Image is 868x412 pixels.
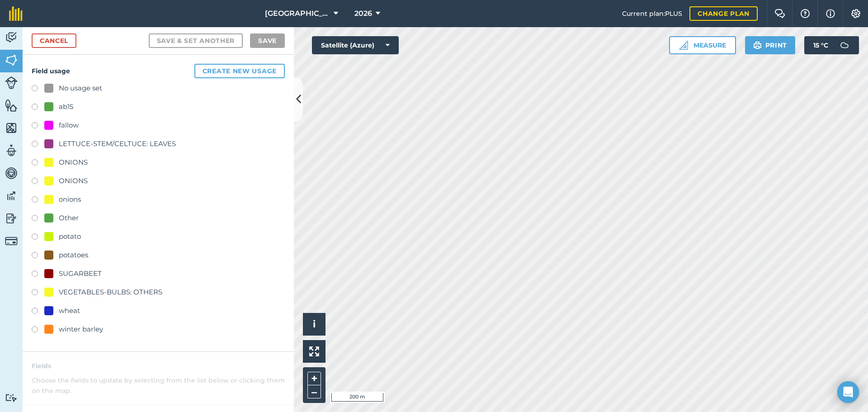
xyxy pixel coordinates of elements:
img: svg+xml;base64,PD94bWwgdmVyc2lvbj0iMS4wIiBlbmNvZGluZz0idXRmLTgiPz4KPCEtLSBHZW5lcmF0b3I6IEFkb2JlIE... [5,212,18,225]
img: svg+xml;base64,PD94bWwgdmVyc2lvbj0iMS4wIiBlbmNvZGluZz0idXRmLTgiPz4KPCEtLSBHZW5lcmF0b3I6IEFkb2JlIE... [5,166,18,180]
span: Current plan : PLUS [622,9,682,19]
button: 15 °C [804,36,859,54]
button: Save & set another [149,33,243,48]
div: potatoes [59,250,88,260]
div: fallow [59,120,79,131]
img: svg+xml;base64,PD94bWwgdmVyc2lvbj0iMS4wIiBlbmNvZGluZz0idXRmLTgiPz4KPCEtLSBHZW5lcmF0b3I6IEFkb2JlIE... [5,235,18,247]
div: LETTUCE-STEM/CELTUCE: LEAVES [59,138,176,149]
span: 15 ° C [813,36,828,54]
img: svg+xml;base64,PHN2ZyB4bWxucz0iaHR0cDovL3d3dy53My5vcmcvMjAwMC9zdmciIHdpZHRoPSI1NiIgaGVpZ2h0PSI2MC... [5,53,18,67]
div: potato [59,231,81,242]
span: [GEOGRAPHIC_DATA] [265,8,330,19]
div: wheat [59,305,80,316]
div: Other [59,213,79,223]
button: + [307,372,321,385]
div: SUGARBEET [59,268,102,279]
img: svg+xml;base64,PD94bWwgdmVyc2lvbj0iMS4wIiBlbmNvZGluZz0idXRmLTgiPz4KPCEtLSBHZW5lcmF0b3I6IEFkb2JlIE... [5,144,18,157]
img: fieldmargin Logo [9,6,23,21]
div: ONIONS [59,175,88,186]
div: No usage set [59,83,102,94]
h4: Field usage [32,64,285,78]
div: VEGETABLES-BULBS: OTHERS [59,287,162,298]
button: Create new usage [194,64,285,78]
img: A question mark icon [800,9,811,18]
img: svg+xml;base64,PD94bWwgdmVyc2lvbj0iMS4wIiBlbmNvZGluZz0idXRmLTgiPz4KPCEtLSBHZW5lcmF0b3I6IEFkb2JlIE... [5,76,18,89]
span: i [313,318,316,330]
img: A cog icon [850,9,861,18]
a: Change plan [689,6,758,21]
img: svg+xml;base64,PD94bWwgdmVyc2lvbj0iMS4wIiBlbmNvZGluZz0idXRmLTgiPz4KPCEtLSBHZW5lcmF0b3I6IEFkb2JlIE... [5,393,18,402]
img: svg+xml;base64,PHN2ZyB4bWxucz0iaHR0cDovL3d3dy53My5vcmcvMjAwMC9zdmciIHdpZHRoPSIxOSIgaGVpZ2h0PSIyNC... [753,40,762,51]
span: 2026 [354,8,372,19]
img: svg+xml;base64,PD94bWwgdmVyc2lvbj0iMS4wIiBlbmNvZGluZz0idXRmLTgiPz4KPCEtLSBHZW5lcmF0b3I6IEFkb2JlIE... [5,189,18,203]
button: – [307,385,321,398]
img: Ruler icon [679,41,688,50]
img: svg+xml;base64,PD94bWwgdmVyc2lvbj0iMS4wIiBlbmNvZGluZz0idXRmLTgiPz4KPCEtLSBHZW5lcmF0b3I6IEFkb2JlIE... [5,31,18,44]
div: ONIONS [59,157,88,168]
div: winter barley [59,324,103,335]
img: svg+xml;base64,PHN2ZyB4bWxucz0iaHR0cDovL3d3dy53My5vcmcvMjAwMC9zdmciIHdpZHRoPSI1NiIgaGVpZ2h0PSI2MC... [5,99,18,112]
button: Print [745,36,796,54]
button: Measure [669,36,736,54]
div: Open Intercom Messenger [837,381,859,403]
button: i [303,313,325,336]
img: Four arrows, one pointing top left, one top right, one bottom right and the last bottom left [309,346,319,356]
div: onions [59,194,81,205]
img: svg+xml;base64,PD94bWwgdmVyc2lvbj0iMS4wIiBlbmNvZGluZz0idXRmLTgiPz4KPCEtLSBHZW5lcmF0b3I6IEFkb2JlIE... [835,36,854,54]
button: Save [250,33,285,48]
a: Cancel [32,33,76,48]
div: ab15 [59,101,73,112]
button: Satellite (Azure) [312,36,399,54]
img: Two speech bubbles overlapping with the left bubble in the forefront [774,9,785,18]
img: svg+xml;base64,PHN2ZyB4bWxucz0iaHR0cDovL3d3dy53My5vcmcvMjAwMC9zdmciIHdpZHRoPSIxNyIgaGVpZ2h0PSIxNy... [826,8,835,19]
img: svg+xml;base64,PHN2ZyB4bWxucz0iaHR0cDovL3d3dy53My5vcmcvMjAwMC9zdmciIHdpZHRoPSI1NiIgaGVpZ2h0PSI2MC... [5,121,18,135]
